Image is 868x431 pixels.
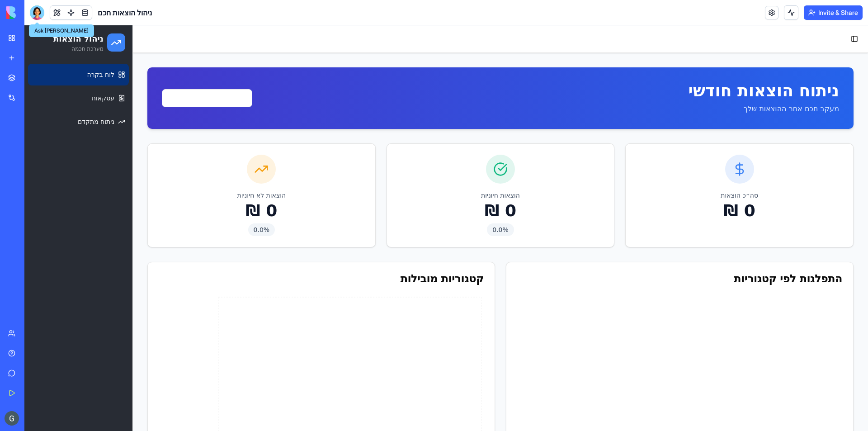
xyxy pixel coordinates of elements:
[53,92,90,101] span: ניתוח מתקדם
[664,57,815,75] h1: ניתוח הוצאות חודשי
[493,248,818,259] div: התפלגות לפי קטגוריות
[63,45,90,54] span: לוח בקרה
[98,7,152,18] span: ניהול הוצאות חכם
[462,198,490,211] span: 0.0 %
[4,85,104,107] a: ניתוח מתקדם
[696,176,734,194] p: ‏0 ‏₪
[67,68,90,77] span: עסקאות
[6,6,62,19] img: logo
[457,176,495,194] p: ‏0 ‏₪
[224,198,251,211] span: 0.0 %
[213,166,262,175] p: הוצאות לא חיוניות
[4,62,104,84] a: עסקאות
[457,166,495,175] p: הוצאות חיוניות
[29,7,79,20] h2: ניהול הוצאות
[213,176,262,194] p: ‏0 ‏₪
[29,20,79,27] p: מערכת חכמה
[5,411,19,426] img: ACg8ocJh8S8KHPE7H5A_ovVCZxxrP21whCCW4hlpnAkGUnwonr4SGg=s96-c
[664,78,815,89] p: מעקב חכם אחר ההוצאות שלך
[804,5,863,20] button: Invite & Share
[134,248,459,259] div: קטגוריות מובילות
[4,38,104,60] a: לוח בקרה
[29,24,94,37] div: Ask [PERSON_NAME]
[696,166,734,175] p: סה״כ הוצאות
